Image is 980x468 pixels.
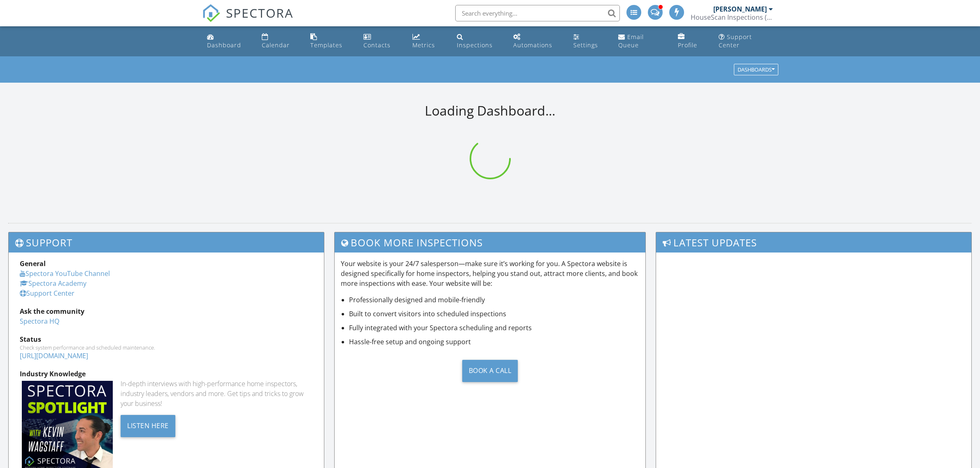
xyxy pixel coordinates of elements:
div: Ask the community [20,306,313,316]
a: Spectora HQ [20,317,59,326]
div: Support Center [719,33,752,49]
input: Search everything... [455,5,620,21]
a: Company Profile [675,30,709,53]
img: The Best Home Inspection Software - Spectora [202,4,220,22]
a: Contacts [360,30,403,53]
div: Email Queue [618,33,644,49]
div: Dashboard [207,41,241,49]
li: Fully integrated with your Spectora scheduling and reports [349,323,639,333]
div: Industry Knowledge [20,369,313,379]
span: SPECTORA [226,4,293,21]
a: Automations (Advanced) [510,30,563,53]
a: Email Queue [615,30,668,53]
div: Profile [678,41,697,49]
li: Hassle-free setup and ongoing support [349,337,639,347]
div: Inspections [457,41,493,49]
a: Settings [570,30,608,53]
div: HouseScan Inspections (HOME) [691,13,773,21]
a: Dashboard [204,30,252,53]
div: [PERSON_NAME] [713,5,767,13]
a: Templates [307,30,354,53]
a: [URL][DOMAIN_NAME] [20,351,88,360]
p: Your website is your 24/7 salesperson—make sure it’s working for you. A Spectora website is desig... [341,259,639,288]
a: Inspections [454,30,503,53]
a: Support Center [715,30,777,53]
h3: Book More Inspections [335,232,645,253]
strong: General [20,259,46,268]
a: Metrics [409,30,447,53]
div: Templates [310,41,342,49]
div: Calendar [262,41,290,49]
button: Dashboards [734,64,778,76]
li: Built to convert visitors into scheduled inspections [349,309,639,319]
a: SPECTORA [202,11,293,28]
h3: Latest Updates [656,232,971,253]
div: Book a Call [462,360,518,382]
div: In-depth interviews with high-performance home inspectors, industry leaders, vendors and more. Ge... [121,379,313,408]
div: Check system performance and scheduled maintenance. [20,344,313,351]
div: Automations [513,41,552,49]
div: Settings [573,41,598,49]
a: Book a Call [341,353,639,388]
div: Metrics [412,41,435,49]
a: Listen Here [121,421,175,430]
li: Professionally designed and mobile-friendly [349,295,639,305]
a: Support Center [20,289,74,298]
a: Calendar [258,30,300,53]
div: Dashboards [738,67,775,73]
a: Spectora Academy [20,279,86,288]
div: Listen Here [121,415,175,437]
div: Status [20,334,313,344]
h3: Support [9,232,324,253]
div: Contacts [363,41,391,49]
a: Spectora YouTube Channel [20,269,110,278]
